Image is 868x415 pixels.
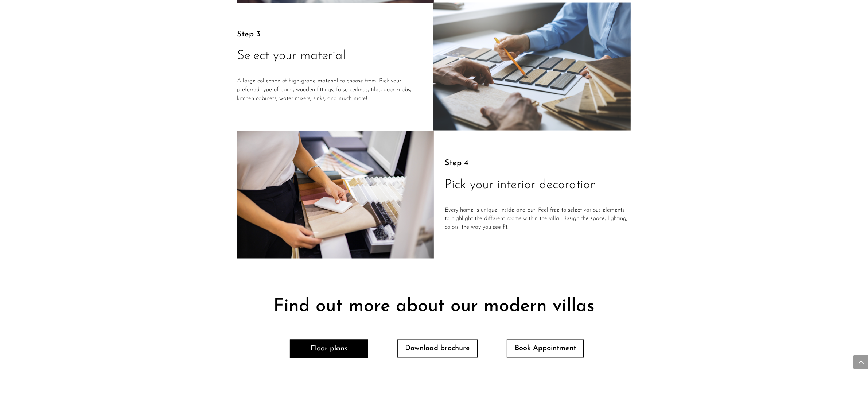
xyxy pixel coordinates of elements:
h3: Select your material [237,50,423,66]
a: Book Appointment [507,340,584,358]
p: A large collection of high-grade material to choose from. Pick your preferred type of paint, wood... [237,77,423,103]
h2: Find out more about our modern villas [237,298,631,320]
img: Step 3 [433,3,631,131]
p: Step 3 [237,30,423,39]
a: Floor plans [290,340,368,358]
img: Step 4 [237,131,434,259]
p: Step 4 [445,159,631,168]
h3: Pick your interior decoration [445,179,631,195]
a: Download brochure [397,340,478,358]
p: Every home is unique, inside and out! Feel free to select various elements to highlight the diffe... [445,206,631,232]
